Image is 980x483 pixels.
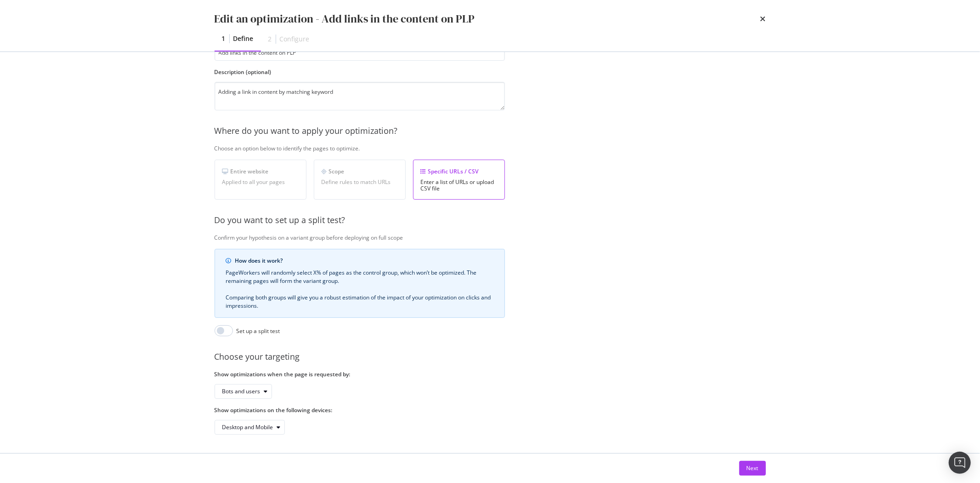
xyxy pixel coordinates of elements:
div: 2 [268,34,272,44]
div: Applied to all your pages [222,179,299,185]
div: Define rules to match URLs [322,179,398,185]
button: Desktop and Mobile [215,420,285,435]
div: info banner [215,249,505,318]
div: Choose an option below to identify the pages to optimize. [215,144,811,152]
div: Bots and users [222,389,261,394]
div: Do you want to set up a split test? [215,214,811,226]
div: 1 [222,34,226,43]
div: Define [233,34,254,43]
label: Show optimizations when the page is requested by: [215,370,505,378]
div: Scope [322,167,398,175]
div: Configure [280,34,310,44]
div: Confirm your hypothesis on a variant group before deploying on full scope [215,234,811,241]
div: Edit an optimization - Add links in the content on PLP [215,11,475,27]
div: Where do you want to apply your optimization? [215,125,811,137]
textarea: Adding a link in content by matching keyword [215,82,505,110]
div: times [760,11,766,27]
div: Choose your targeting [215,351,811,363]
div: How does it work? [235,257,493,265]
div: Entire website [222,167,299,175]
button: Bots and users [215,384,272,399]
div: Set up a split test [237,327,280,335]
label: Description (optional) [215,68,505,76]
div: Open Intercom Messenger [949,452,971,474]
label: Show optimizations on the following devices: [215,406,505,414]
div: Desktop and Mobile [222,425,273,430]
div: Next [747,464,759,472]
button: Next [739,461,766,476]
div: PageWorkers will randomly select X% of pages as the control group, which won’t be optimized. The ... [226,269,493,310]
div: Enter a list of URLs or upload CSV file [421,179,497,192]
div: Specific URLs / CSV [421,167,497,175]
input: Enter an optimization name to easily find it back [215,45,505,61]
